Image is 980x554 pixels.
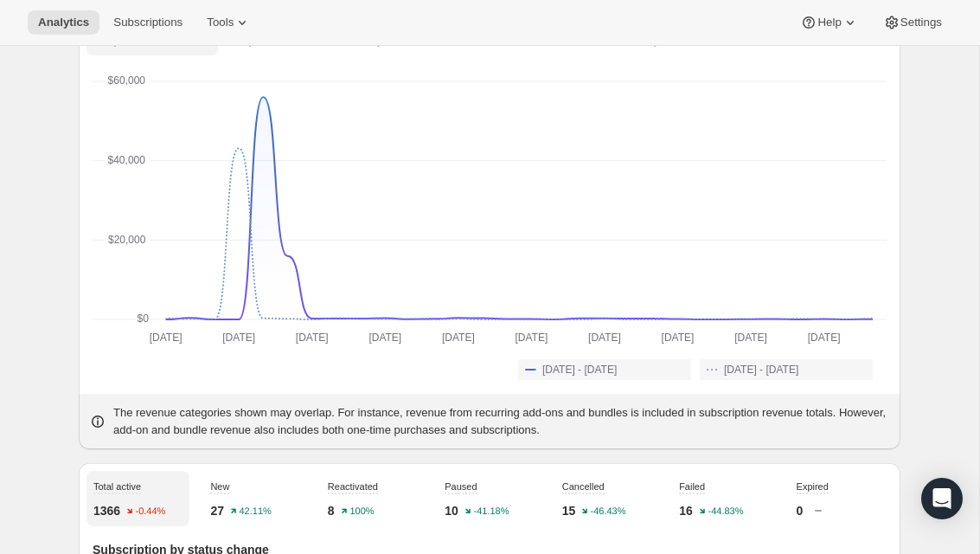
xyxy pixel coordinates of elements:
[113,16,183,29] span: Subscriptions
[900,16,942,29] span: Settings
[113,404,890,439] p: The revenue categories shown may overlap. For instance, revenue from recurring add-ons and bundle...
[679,481,705,492] span: Failed
[103,10,193,35] button: Subscriptions
[734,332,767,344] text: [DATE]
[196,10,261,35] button: Tools
[516,332,548,344] text: [DATE]
[296,332,329,344] text: [DATE]
[108,74,146,87] text: $60,000
[562,481,605,492] span: Cancelled
[136,506,166,517] text: -0.44%
[108,234,146,246] text: $20,000
[790,10,868,35] button: Help
[445,481,477,492] span: Paused
[797,481,829,492] span: Expired
[542,363,617,377] span: [DATE] - [DATE]
[445,502,458,519] p: 10
[562,502,576,519] p: 15
[108,154,146,166] text: $40,000
[808,332,841,344] text: [DATE]
[473,506,509,517] text: -41.18%
[724,363,798,377] span: [DATE] - [DATE]
[38,16,89,29] span: Analytics
[150,332,183,344] text: [DATE]
[137,312,149,325] text: $0
[873,10,952,35] button: Settings
[797,502,804,519] p: 0
[222,332,255,344] text: [DATE]
[93,502,120,519] p: 1366
[207,16,234,29] span: Tools
[921,478,963,519] div: Open Intercom Messenger
[210,481,229,492] span: New
[588,332,621,344] text: [DATE]
[817,16,841,29] span: Help
[700,359,873,380] button: [DATE] - [DATE]
[518,359,691,380] button: [DATE] - [DATE]
[442,332,475,344] text: [DATE]
[328,502,335,519] p: 8
[349,506,374,517] text: 100%
[679,502,693,519] p: 16
[328,481,378,492] span: Reactivated
[591,506,626,517] text: -46.43%
[93,481,141,492] span: Total active
[368,332,401,344] text: [DATE]
[210,502,224,519] p: 27
[662,332,695,344] text: [DATE]
[240,506,272,517] text: 42.11%
[708,506,743,517] text: -44.83%
[28,10,99,35] button: Analytics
